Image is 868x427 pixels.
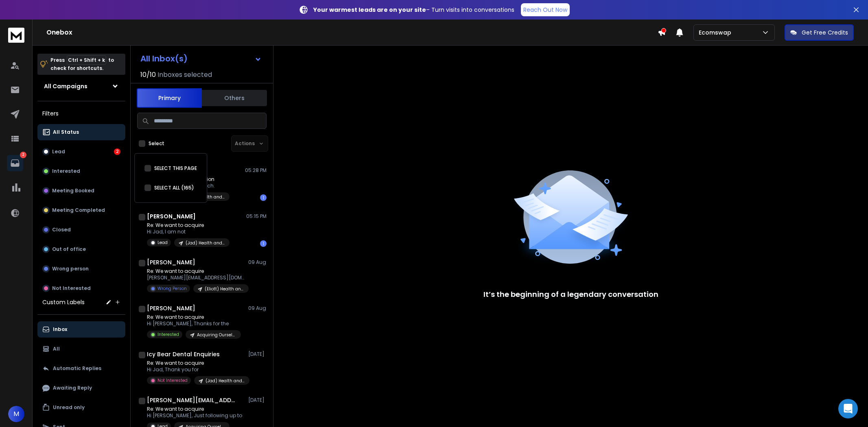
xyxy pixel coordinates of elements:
[699,28,735,37] p: Ecomswap
[37,380,125,396] button: Awaiting Reply
[52,207,105,213] p: Meeting Completed
[157,285,187,292] p: Wrong Person
[140,70,156,80] span: 10 / 10
[52,168,80,174] p: Interested
[37,222,125,238] button: Closed
[8,406,24,422] button: M
[197,332,236,338] p: Acquiring Ourselves list [Jad]
[246,213,267,220] p: 05:15 PM
[260,240,267,247] div: 1
[134,50,268,67] button: All Inbox(s)
[53,129,79,135] p: All Status
[37,261,125,277] button: Wrong person
[44,82,87,90] h1: All Campaigns
[53,326,67,333] p: Inbox
[140,54,188,63] h1: All Inbox(s)
[521,3,570,16] a: Reach Out Now
[37,341,125,357] button: All
[37,360,125,377] button: Automatic Replies
[37,108,125,119] h3: Filters
[147,412,242,419] p: Hi [PERSON_NAME], Just following up to
[147,274,245,281] p: [PERSON_NAME][EMAIL_ADDRESS][DOMAIN_NAME] Le ven. 8 août
[147,406,242,412] p: Re: We want to acquire
[7,155,23,171] a: 2
[42,298,85,306] h3: Custom Labels
[52,246,86,253] p: Out of office
[157,240,168,246] p: Lead
[20,152,26,158] p: 2
[52,187,94,194] p: Meeting Booked
[37,124,125,140] button: All Status
[147,350,220,358] h1: Icy Bear Dental Enquiries
[137,88,202,108] button: Primary
[147,304,195,312] h1: [PERSON_NAME]
[147,320,241,327] p: Hi [PERSON_NAME], Thanks for the
[802,28,848,37] p: Get Free Credits
[53,365,101,372] p: Automatic Replies
[206,378,245,384] p: (Jad) Health and wellness brands Europe - 50k - 1m/month (Storeleads) p1
[52,285,91,292] p: Not Interested
[149,140,164,147] label: Select
[260,194,267,201] div: 1
[313,6,426,14] strong: Your warmest leads are on your site
[147,229,230,235] p: Hi Jad, I am not
[114,148,120,155] div: 2
[37,321,125,338] button: Inbox
[313,6,514,14] p: – Turn visits into conversations
[248,397,267,403] p: [DATE]
[53,385,92,391] p: Awaiting Reply
[37,399,125,416] button: Unread only
[37,183,125,199] button: Meeting Booked
[147,268,245,274] p: Re: We want to acquire
[202,89,267,107] button: Others
[147,314,241,320] p: Re: We want to acquire
[838,399,858,418] div: Open Intercom Messenger
[37,144,125,160] button: Lead2
[147,222,230,229] p: Re: We want to acquire
[157,70,212,80] h3: Inboxes selected
[37,202,125,218] button: Meeting Completed
[52,227,71,233] p: Closed
[37,280,125,296] button: Not Interested
[147,366,245,373] p: Hi Jad, Thank you for
[53,404,85,411] p: Unread only
[147,396,236,404] h1: [PERSON_NAME][EMAIL_ADDRESS][DOMAIN_NAME] +1
[46,28,658,37] h1: Onebox
[523,6,567,14] p: Reach Out Now
[37,163,125,179] button: Interested
[52,148,65,155] p: Lead
[37,78,125,94] button: All Campaigns
[67,55,106,65] span: Ctrl + Shift + k
[147,360,245,366] p: Re: We want to acquire
[8,28,24,43] img: logo
[154,185,194,191] label: SELECT ALL (165)
[53,346,60,352] p: All
[785,24,854,41] button: Get Free Credits
[157,331,179,338] p: Interested
[248,259,267,266] p: 09 Aug
[483,289,658,300] p: It’s the beginning of a legendary conversation
[154,165,197,172] label: SELECT THIS PAGE
[245,167,267,174] p: 05:28 PM
[248,351,267,357] p: [DATE]
[37,241,125,257] button: Out of office
[157,377,188,383] p: Not Interested
[147,258,195,266] h1: [PERSON_NAME]
[205,286,244,292] p: (Eliott) Health and wellness brands Europe - 50k - 1m/month (Storeleads) p2
[186,240,225,246] p: (Jad) Health and wellness brands Europe - 50k - 1m/month (Storeleads) p1
[248,305,267,312] p: 09 Aug
[52,266,89,272] p: Wrong person
[147,212,196,220] h1: [PERSON_NAME]
[50,56,114,72] p: Press to check for shortcuts.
